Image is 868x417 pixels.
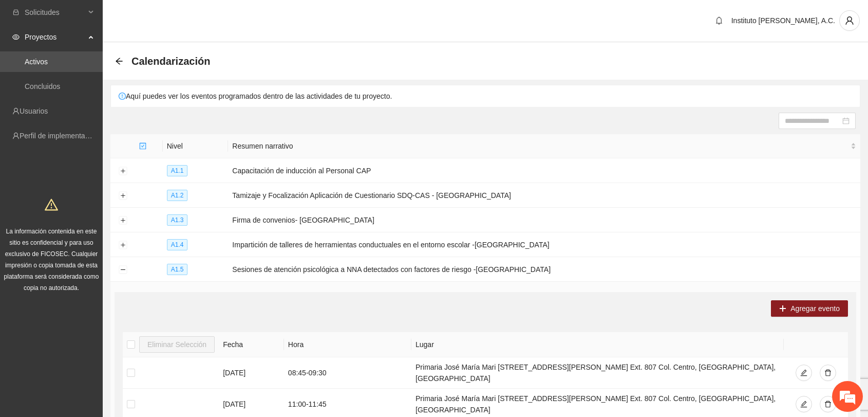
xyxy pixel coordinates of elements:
[824,401,832,409] span: delete
[115,57,123,65] span: arrow-left
[111,85,860,107] div: Aquí puedes ver los eventos programados dentro de las actividades de tu proyecto.
[139,336,215,353] button: Eliminar Selección
[219,332,284,357] th: Fecha
[25,58,48,66] a: Activos
[284,357,411,389] td: 08:45 - 09:30
[228,208,860,232] td: Firma de convenios- [GEOGRAPHIC_DATA]
[167,190,188,201] span: A1.2
[119,192,127,200] button: Expand row
[119,266,127,274] button: Collapse row
[800,401,807,409] span: edit
[139,142,146,150] span: check-square
[284,332,411,357] th: Hora
[25,82,60,90] a: Concluidos
[840,16,859,25] span: user
[711,16,727,25] span: bell
[228,183,860,208] td: Tamizaje y Focalización Aplicación de Cuestionario SDQ-CAS - [GEOGRAPHIC_DATA]
[411,332,784,357] th: Lugar
[796,396,812,412] button: edit
[167,165,188,176] span: A1.1
[771,300,848,317] button: plusAgregar evento
[228,134,860,158] th: Resumen narrativo
[20,132,100,140] a: Perfil de implementadora
[115,57,123,66] div: Back
[4,228,99,292] span: La información contenida en este sitio es confidencial y para uso exclusivo de FICOSEC. Cualquier...
[711,12,727,29] button: bell
[731,16,835,25] span: Instituto [PERSON_NAME], A.C.
[25,27,85,47] span: Proyectos
[779,305,786,313] span: plus
[219,357,284,389] td: [DATE]
[800,369,807,377] span: edit
[25,2,85,23] span: Solicitudes
[20,107,48,115] a: Usuarios
[228,257,860,282] td: Sesiones de atención psicológica a NNA detectados con factores de riesgo -[GEOGRAPHIC_DATA]
[796,365,812,381] button: edit
[167,239,188,250] span: A1.4
[12,9,20,16] span: inbox
[824,369,832,377] span: delete
[820,365,836,381] button: delete
[12,33,20,41] span: eye
[790,303,840,314] span: Agregar evento
[119,216,127,225] button: Expand row
[45,198,58,211] span: warning
[119,93,126,100] span: exclamation-circle
[119,241,127,249] button: Expand row
[839,10,860,31] button: user
[228,232,860,257] td: Impartición de talleres de herramientas conductuales en el entorno escolar -[GEOGRAPHIC_DATA]
[167,264,188,275] span: A1.5
[167,214,188,226] span: A1.3
[228,158,860,183] td: Capacitación de inducción al Personal CAP
[119,167,127,175] button: Expand row
[131,53,210,69] span: Calendarización
[411,357,784,389] td: Primaria José María Mari [STREET_ADDRESS][PERSON_NAME] Ext. 807 Col. Centro, [GEOGRAPHIC_DATA], [...
[820,396,836,412] button: delete
[232,140,848,152] span: Resumen narrativo
[163,134,229,158] th: Nivel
